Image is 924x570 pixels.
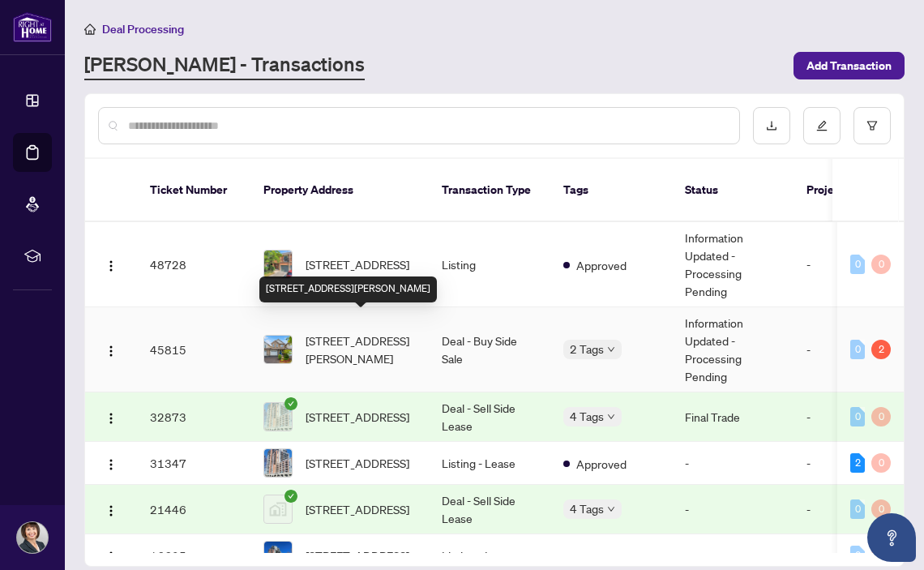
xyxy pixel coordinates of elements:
img: thumbnail-img [264,403,292,431]
td: 48728 [137,222,250,307]
span: Approved [576,256,627,274]
span: check-circle [284,490,297,503]
span: 4 Tags [570,407,604,426]
img: Logo [105,412,118,425]
td: 32873 [137,392,250,442]
div: [STREET_ADDRESS][PERSON_NAME] [259,276,437,302]
button: Open asap [867,513,916,562]
span: [STREET_ADDRESS] [306,408,409,426]
button: Logo [98,404,124,430]
div: 2 [850,453,865,473]
button: edit [803,107,841,144]
td: - [794,307,891,392]
span: Add Transaction [806,53,892,79]
span: Approved [576,547,627,565]
button: filter [853,107,891,144]
img: Logo [105,458,118,471]
div: 0 [850,546,865,565]
span: Deal Processing [102,22,184,36]
button: Logo [98,496,124,522]
span: down [607,345,615,354]
div: 0 [850,499,865,519]
td: Listing [429,222,550,307]
span: [STREET_ADDRESS] [306,454,409,472]
img: thumbnail-img [264,449,292,477]
div: 0 [871,453,891,473]
button: Logo [98,251,124,277]
button: Logo [98,336,124,362]
span: [STREET_ADDRESS] [306,546,409,564]
div: 0 [850,340,865,359]
td: 45815 [137,307,250,392]
th: Tags [550,159,672,222]
td: Final Trade [672,392,794,442]
img: thumbnail-img [264,542,292,569]
div: 0 [871,407,891,426]
td: - [794,392,891,442]
a: [PERSON_NAME] - Transactions [84,51,365,80]
span: check-circle [284,397,297,410]
td: - [794,222,891,307]
button: download [753,107,790,144]
span: edit [816,120,828,131]
img: Profile Icon [17,522,48,553]
td: 31347 [137,442,250,485]
span: filter [866,120,878,131]
td: 21446 [137,485,250,534]
span: [STREET_ADDRESS][PERSON_NAME] [306,332,416,367]
td: Deal - Sell Side Lease [429,392,550,442]
img: thumbnail-img [264,251,292,278]
div: 0 [871,255,891,274]
img: thumbnail-img [264,495,292,523]
span: 4 Tags [570,499,604,518]
td: Listing - Lease [429,442,550,485]
div: 0 [871,499,891,519]
div: 2 [871,340,891,359]
div: 0 [850,255,865,274]
button: Add Transaction [794,52,905,79]
span: home [84,24,96,35]
img: Logo [105,504,118,517]
span: down [607,413,615,421]
td: - [672,442,794,485]
td: Information Updated - Processing Pending [672,222,794,307]
button: Logo [98,450,124,476]
th: Status [672,159,794,222]
td: - [672,485,794,534]
td: - [794,485,891,534]
td: - [794,442,891,485]
img: Logo [105,551,118,564]
td: Deal - Sell Side Lease [429,485,550,534]
th: Property Address [250,159,429,222]
span: 2 Tags [570,340,604,358]
span: [STREET_ADDRESS] [306,500,409,518]
span: [STREET_ADDRESS] [306,255,409,273]
th: Transaction Type [429,159,550,222]
th: Project Name [794,159,891,222]
span: down [607,505,615,513]
td: Deal - Buy Side Sale [429,307,550,392]
th: Ticket Number [137,159,250,222]
button: Logo [98,542,124,568]
span: download [766,120,777,131]
img: Logo [105,345,118,358]
img: thumbnail-img [264,336,292,363]
td: Information Updated - Processing Pending [672,307,794,392]
img: logo [13,12,52,42]
span: Approved [576,455,627,473]
div: 0 [850,407,865,426]
img: Logo [105,259,118,272]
